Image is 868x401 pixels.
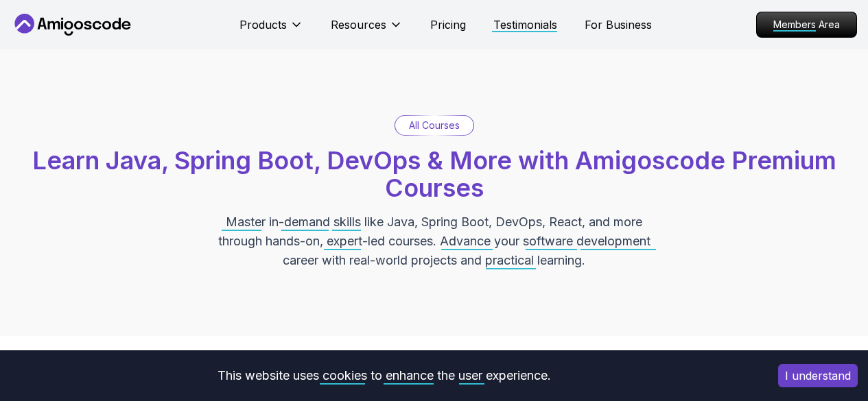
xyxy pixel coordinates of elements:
button: Resources [331,16,403,44]
span: Learn Java, Spring Boot, DevOps & More with Amigoscode Premium Courses [32,145,836,203]
a: Members Area [756,12,857,38]
p: Products [239,16,287,33]
a: Testimonials [493,16,557,33]
div: This website uses cookies to enhance the user experience. [10,361,758,391]
p: All Courses [409,119,460,132]
p: Master in-demand skills like Java, Spring Boot, DevOps, React, and more through hands-on, expert-... [204,212,665,270]
p: Members Area [757,12,856,37]
button: Accept cookies [778,364,858,387]
p: Resources [331,16,386,33]
a: Pricing [430,16,466,33]
a: For Business [585,16,652,33]
button: Products [239,16,303,44]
